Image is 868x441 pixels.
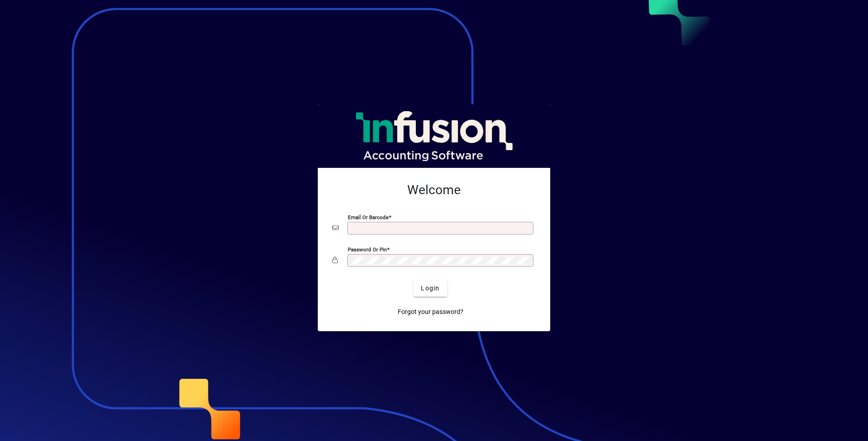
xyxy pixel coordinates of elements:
a: Forgot your password? [394,304,467,320]
mat-label: Email or Barcode [348,214,389,220]
span: Login [421,284,439,293]
mat-label: Password or Pin [348,246,387,252]
span: Forgot your password? [398,307,464,317]
button: Login [414,280,447,297]
h2: Welcome [332,182,536,198]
